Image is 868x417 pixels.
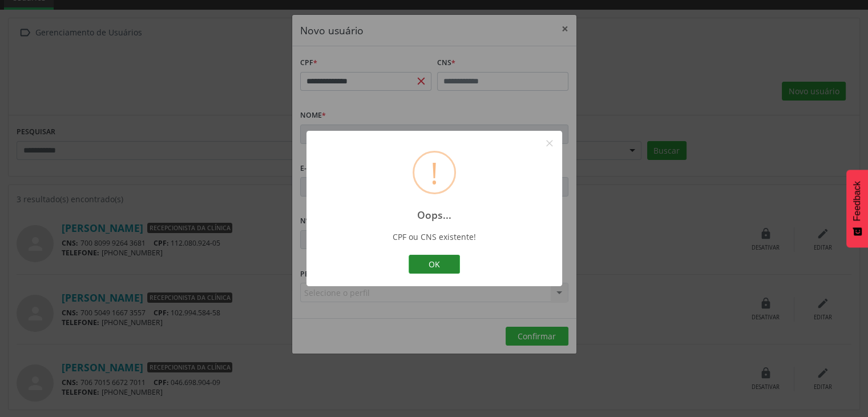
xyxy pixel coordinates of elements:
[846,170,868,247] button: Feedback - Mostrar pesquisa
[417,209,451,221] h2: Oops...
[409,255,460,274] button: OK
[430,153,438,193] div: !
[329,231,539,242] div: CPF ou CNS existente!
[540,134,559,153] button: Close this dialog
[852,181,862,221] span: Feedback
